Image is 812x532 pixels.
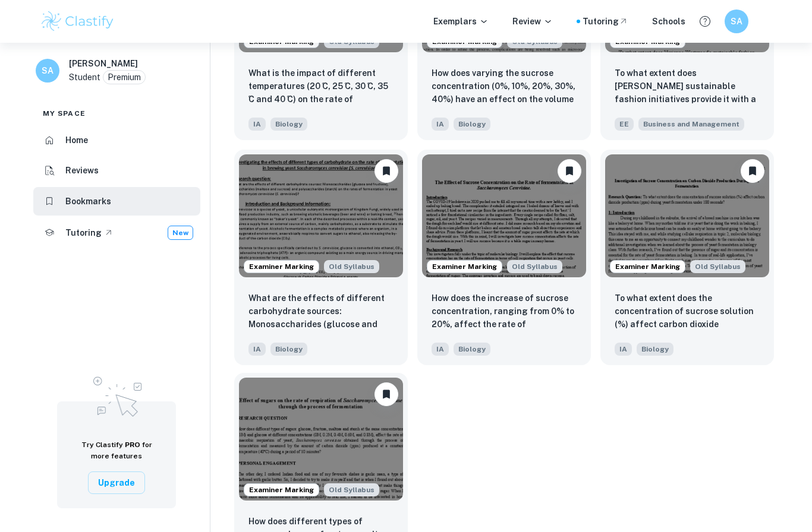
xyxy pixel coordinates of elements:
[615,118,634,131] span: EE
[374,382,398,406] button: Unbookmark
[637,343,673,356] span: Biology
[615,66,760,107] p: To what extent does Vivienne Westwood's sustainable fashion initiatives provide it with a competi...
[417,150,591,365] a: Examiner MarkingStarting from the May 2025 session, the Biology IA requirements have changed. It'...
[33,187,200,216] a: Bookmarks
[125,441,140,449] span: PRO
[615,292,760,332] p: To what extent does the concentration of sucrose solution (%) affect carbon dioxide production (p...
[65,134,88,147] h6: Home
[69,57,138,70] h6: [PERSON_NAME]
[422,154,586,277] img: Biology IA example thumbnail: How does the increase of sucrose concent
[741,159,764,183] button: Unbookmark
[248,66,394,107] p: What is the impact of different temperatures (20 ̊C, 25 ̊C, 30 ̊C, 35 ̊C and 40 ̊C) on the rate o...
[638,118,744,131] span: Business and Management
[65,226,102,239] h6: Tutoring
[41,64,55,77] h6: SA
[244,484,319,495] span: Examiner Marking
[324,260,379,273] span: Old Syllabus
[558,159,581,183] button: Unbookmark
[427,261,502,272] span: Examiner Marking
[454,343,490,356] span: Biology
[234,150,408,365] a: Examiner MarkingStarting from the May 2025 session, the Biology IA requirements have changed. It'...
[374,159,398,183] button: Unbookmark
[248,292,394,332] p: What are the effects of different carbohydrate sources: Monosaccharides (glucose and fructose), d...
[65,164,99,177] h6: Reviews
[432,343,449,356] span: IA
[33,157,200,185] a: Reviews
[432,292,577,332] p: How does the increase of sucrose concentration, ranging from 0% to 20%, affect the rate of fermen...
[248,343,266,356] span: IA
[270,118,307,131] span: Biology
[65,195,111,208] h6: Bookmarks
[244,261,319,272] span: Examiner Marking
[324,483,379,496] span: Old Syllabus
[40,9,115,33] img: Clastify logo
[512,15,553,28] p: Review
[71,439,162,462] h6: Try Clastify for more features
[33,126,200,154] a: Home
[270,343,307,356] span: Biology
[239,378,403,501] img: Biology IA example thumbnail: How does different types of sugars: gluc
[725,9,748,33] button: SA
[454,118,490,131] span: Biology
[433,15,489,28] p: Exemplars
[600,150,774,365] a: Examiner MarkingStarting from the May 2025 session, the Biology IA requirements have changed. It'...
[324,483,379,496] div: Starting from the May 2025 session, the Biology IA requirements have changed. It's OK to refer to...
[605,154,769,277] img: Biology IA example thumbnail: To what extent does the concentration of
[652,15,685,28] a: Schools
[168,227,193,238] span: New
[87,369,146,420] img: Upgrade to Pro
[690,260,745,273] span: Old Syllabus
[33,218,200,248] a: TutoringNew
[43,108,86,119] span: My space
[432,118,449,131] span: IA
[432,66,577,107] p: How does varying the sucrose concentration (0%, 10%, 20%, 30%, 40%) have an effect on the volume ...
[730,15,744,28] h6: SA
[248,118,266,131] span: IA
[108,71,141,84] p: Premium
[690,260,745,273] div: Starting from the May 2025 session, the Biology IA requirements have changed. It's OK to refer to...
[239,154,403,277] img: Biology IA example thumbnail: What are the effects of different carboh
[507,260,562,273] div: Starting from the May 2025 session, the Biology IA requirements have changed. It's OK to refer to...
[324,260,379,273] div: Starting from the May 2025 session, the Biology IA requirements have changed. It's OK to refer to...
[583,15,628,28] a: Tutoring
[610,261,685,272] span: Examiner Marking
[695,11,715,31] button: Help and Feedback
[69,71,100,84] p: Student
[88,471,145,494] button: Upgrade
[615,343,632,356] span: IA
[507,260,562,273] span: Old Syllabus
